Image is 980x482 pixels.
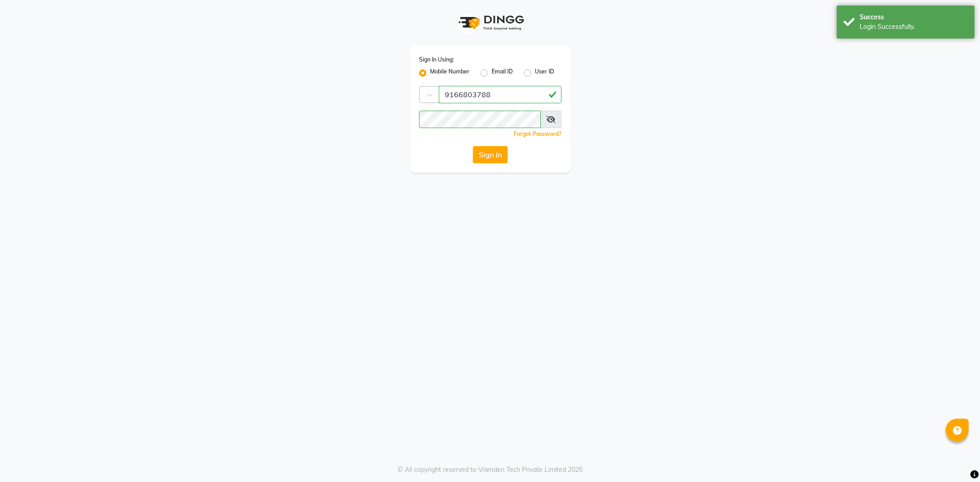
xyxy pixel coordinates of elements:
[492,67,513,78] label: Email ID
[419,111,541,128] input: Username
[860,12,968,22] div: Success
[473,146,508,163] button: Sign In
[439,86,561,103] input: Username
[535,67,554,78] label: User ID
[419,56,454,64] label: Sign In Using:
[514,130,561,137] a: Forgot Password?
[430,67,470,78] label: Mobile Number
[453,9,527,36] img: logo1.svg
[860,22,968,32] div: Login Successfully.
